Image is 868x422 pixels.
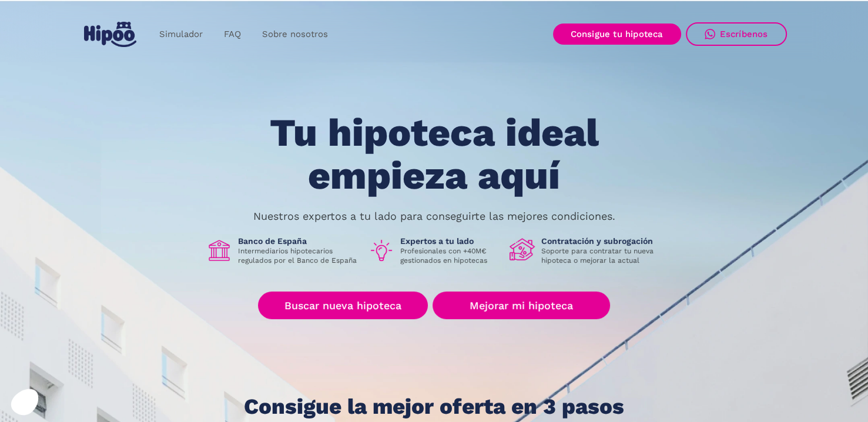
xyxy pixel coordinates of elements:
[553,24,681,45] a: Consigue tu hipoteca
[238,236,359,246] h1: Banco de España
[400,246,500,265] p: Profesionales con +40M€ gestionados en hipotecas
[252,23,339,46] a: Sobre nosotros
[238,246,359,265] p: Intermediarios hipotecarios regulados por el Banco de España
[258,292,428,319] a: Buscar nueva hipoteca
[244,395,624,418] h1: Consigue la mejor oferta en 3 pasos
[253,212,615,221] p: Nuestros expertos a tu lado para conseguirte las mejores condiciones.
[211,112,656,197] h1: Tu hipoteca ideal empieza aquí
[720,29,768,39] div: Escríbenos
[213,23,252,46] a: FAQ
[400,236,500,246] h1: Expertos a tu lado
[541,236,662,246] h1: Contratación y subrogación
[82,17,139,52] a: home
[541,246,662,265] p: Soporte para contratar tu nueva hipoteca o mejorar la actual
[149,23,213,46] a: Simulador
[686,22,787,46] a: Escríbenos
[433,292,609,319] a: Mejorar mi hipoteca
